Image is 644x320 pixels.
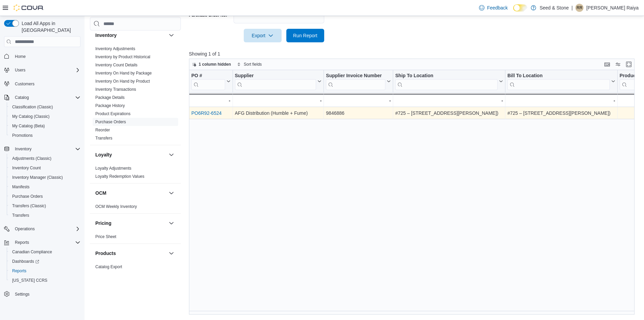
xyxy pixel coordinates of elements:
[7,163,83,173] button: Inventory Count
[507,73,610,90] div: Bill To Location
[9,154,54,163] a: Adjustments (Classic)
[9,267,29,275] a: Reports
[9,192,46,200] a: Purchase Orders
[191,73,231,90] button: PO #
[12,184,29,190] span: Manifests
[95,120,126,124] a: Purchase Orders
[395,73,503,90] button: Ship To Location
[507,109,615,117] div: #725 – [STREET_ADDRESS][PERSON_NAME])
[15,292,29,297] span: Settings
[12,175,63,180] span: Inventory Manager (Classic)
[95,71,152,76] a: Inventory On Hand by Package
[189,50,639,57] p: Showing 1 of 1
[95,32,166,39] button: Inventory
[95,174,144,179] span: Loyalty Redemption Values
[12,213,29,218] span: Transfers
[95,55,150,59] a: Inventory by Product Historical
[191,97,231,105] div: -
[90,263,181,282] div: Products
[12,114,50,119] span: My Catalog (Classic)
[7,257,83,266] a: Dashboards
[90,164,181,183] div: Loyalty
[95,95,125,100] a: Package Details
[95,103,125,108] span: Package History
[9,164,80,172] span: Inventory Count
[12,268,26,274] span: Reports
[95,204,137,209] span: OCM Weekly Inventory
[572,4,573,12] p: |
[12,165,41,171] span: Inventory Count
[476,1,510,15] a: Feedback
[7,121,83,131] button: My Catalog (Beta)
[7,102,83,112] button: Classification (Classic)
[191,73,225,79] div: PO #
[7,182,83,192] button: Manifests
[95,174,144,179] a: Loyalty Redemption Values
[7,131,83,140] button: Promotions
[1,93,83,102] button: Catalog
[12,290,32,298] a: Settings
[95,264,122,270] span: Catalog Export
[487,4,508,11] span: Feedback
[12,133,33,138] span: Promotions
[15,240,29,245] span: Reports
[95,32,117,39] h3: Inventory
[9,211,32,219] a: Transfers
[513,4,527,12] input: Dark Mode
[4,48,80,317] nav: Complex example
[15,81,34,87] span: Customers
[12,238,32,247] button: Reports
[95,136,112,141] a: Transfers
[95,46,135,51] a: Inventory Adjustments
[189,60,234,68] button: 1 column hidden
[326,109,391,117] div: 9846886
[9,267,80,275] span: Reports
[9,248,55,256] a: Canadian Compliance
[1,289,83,299] button: Settings
[577,4,582,12] span: RR
[191,110,222,116] a: PO6R92-6524
[15,54,26,59] span: Home
[12,290,80,298] span: Settings
[90,202,181,213] div: OCM
[235,97,321,105] div: -
[12,52,80,60] span: Home
[9,164,44,172] a: Inventory Count
[95,87,136,92] a: Inventory Transactions
[603,60,611,68] button: Keyboard shortcuts
[167,219,175,227] button: Pricing
[395,73,498,90] div: Ship To Location
[12,225,80,233] span: Operations
[12,66,80,74] span: Users
[286,29,324,42] button: Run Report
[9,173,80,182] span: Inventory Manager (Classic)
[9,192,80,200] span: Purchase Orders
[244,29,282,42] button: Export
[90,233,181,243] div: Pricing
[9,276,50,284] a: [US_STATE] CCRS
[9,131,80,140] span: Promotions
[12,80,37,88] a: Customers
[7,112,83,121] button: My Catalog (Classic)
[7,173,83,182] button: Inventory Manager (Classic)
[7,192,83,201] button: Purchase Orders
[12,225,38,233] button: Operations
[95,234,116,239] a: Price Sheet
[95,151,166,158] button: Loyalty
[12,145,80,153] span: Inventory
[191,73,225,90] div: PO # URL
[95,95,125,100] span: Package Details
[235,73,316,79] div: Supplier
[248,29,278,42] span: Export
[1,51,83,61] button: Home
[575,4,583,12] div: Rashpinder Raiya
[244,62,262,67] span: Sort fields
[1,65,83,75] button: Users
[507,97,615,105] div: -
[9,112,80,121] span: My Catalog (Classic)
[12,249,52,255] span: Canadian Compliance
[586,4,639,12] p: [PERSON_NAME] Raiya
